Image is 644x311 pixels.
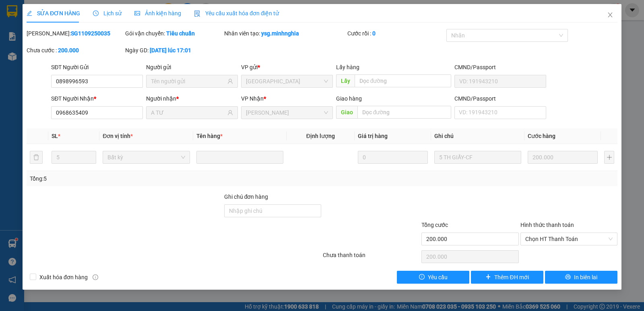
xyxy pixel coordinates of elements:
div: Nhân viên tạo: [224,29,346,38]
input: Dọc đường [357,106,452,119]
input: 0 [358,151,428,164]
div: SĐT Người Nhận [51,94,143,103]
span: clock-circle [93,10,99,16]
button: delete [30,151,43,164]
span: printer [565,274,571,280]
span: Yêu cầu [428,273,448,282]
span: edit [27,10,32,16]
div: Tổng: 5 [30,174,249,183]
span: Bất kỳ [107,151,185,163]
input: 0 [528,151,598,164]
b: SG1109250035 [71,30,110,37]
span: Lấy hàng [336,64,359,70]
input: Ghi Chú [434,151,521,164]
div: CMND/Passport [454,63,546,72]
span: Giá trị hàng [358,133,388,139]
div: [PERSON_NAME]: [27,29,124,38]
button: printerIn biên lai [545,271,617,284]
span: Yêu cầu xuất hóa đơn điện tử [194,10,279,16]
span: SỬA ĐƠN HÀNG [27,10,80,16]
span: Tổng cước [421,222,448,228]
span: Chọn HT Thanh Toán [525,233,613,245]
span: Cước hàng [528,133,555,139]
button: Close [599,4,621,27]
b: [DATE] lúc 17:01 [150,47,191,54]
span: user [227,110,233,115]
span: exclamation-circle [419,274,425,280]
span: Lấy [336,74,355,87]
span: VP Nhận [241,95,264,102]
span: In biên lai [574,273,597,282]
input: Tên người nhận [151,108,226,117]
img: icon [194,10,200,17]
span: Lịch sử [93,10,122,16]
th: Ghi chú [431,128,524,144]
div: Người nhận [146,94,238,103]
div: Người gửi [146,63,238,72]
div: Gói vận chuyển: [125,29,222,38]
input: Dọc đường [355,74,452,87]
span: picture [134,10,140,16]
button: plus [604,151,614,164]
input: Tên người gửi [151,77,226,86]
div: Ngày GD: [125,46,222,55]
input: VD: 191943210 [454,75,546,88]
b: 200.000 [58,47,79,54]
div: SĐT Người Gửi [51,63,143,72]
span: Đơn vị tính [103,133,133,139]
b: 0 [372,30,376,37]
label: Hình thức thanh toán [520,222,574,228]
span: Thêm ĐH mới [494,273,528,282]
button: plusThêm ĐH mới [471,271,543,284]
b: Tiêu chuẩn [166,30,195,37]
input: Ghi chú đơn hàng [224,204,321,217]
span: Lương Sơn [246,107,328,119]
span: info-circle [93,274,98,280]
span: Tên hàng [196,133,223,139]
span: Ảnh kiện hàng [134,10,181,16]
label: Ghi chú đơn hàng [224,194,268,200]
span: SL [52,133,58,139]
span: Sài Gòn [246,75,328,87]
span: close [607,12,613,18]
button: exclamation-circleYêu cầu [397,271,469,284]
b: ysg.minhnghia [261,30,299,37]
span: Giao hàng [336,95,362,102]
div: Cước rồi : [347,29,444,38]
span: Định lượng [306,133,335,139]
span: user [227,78,233,84]
div: Chưa cước : [27,46,124,55]
input: VD: Bàn, Ghế [196,151,283,164]
div: Chưa thanh toán [322,251,421,265]
span: Xuất hóa đơn hàng [36,273,91,282]
span: Giao [336,106,357,119]
div: CMND/Passport [454,94,546,103]
span: plus [485,274,491,280]
div: VP gửi [241,63,333,72]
